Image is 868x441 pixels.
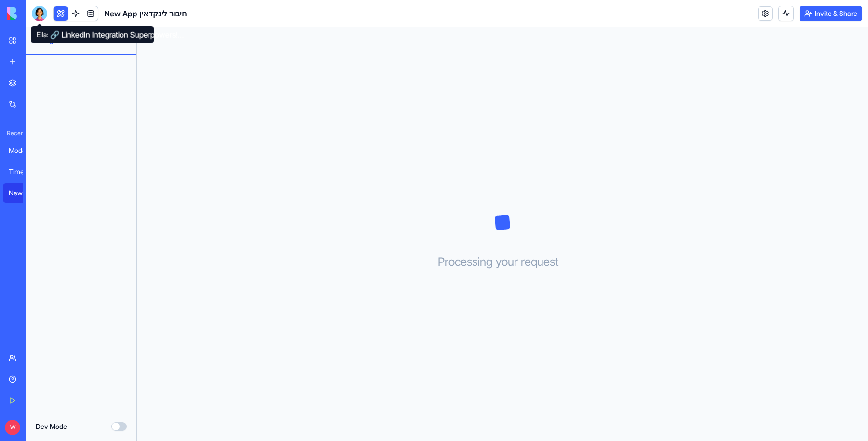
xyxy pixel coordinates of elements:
label: Dev Mode [36,422,67,431]
h3: Processing your request [438,254,568,270]
span: Recent [3,129,23,137]
a: TimeTracker Pro [3,162,41,181]
div: TimeTracker Pro [9,167,36,177]
a: New App [3,183,41,203]
a: Modern Team Project Planner [3,141,41,160]
span: New App חיבור לינקדאין [104,8,187,19]
button: Invite & Share [800,6,862,21]
span: W [5,420,20,435]
img: logo [7,7,67,20]
div: Modern Team Project Planner [9,146,36,155]
div: New App [9,188,36,198]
